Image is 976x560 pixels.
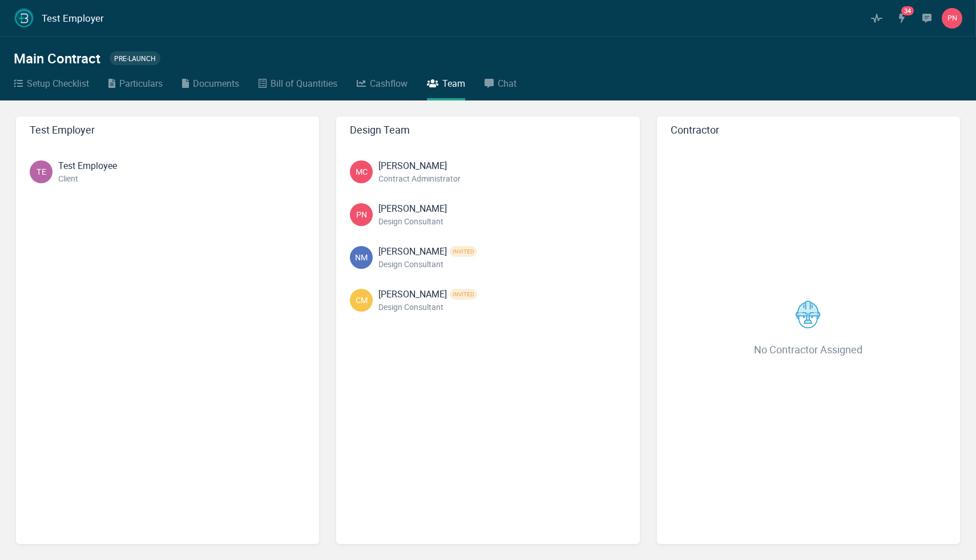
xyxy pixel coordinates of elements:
a: Team [427,76,465,100]
a: Cashflow [357,76,408,100]
div: Setup Checklist [27,76,89,91]
div: Activity [866,8,887,29]
div: Documents [193,76,239,91]
div: Design Team [350,116,410,143]
div: Particulars [119,76,163,91]
a: Documents [182,76,239,100]
a: Test Employer [14,8,104,29]
div: pre-launch [110,51,160,65]
div: Actions [892,8,912,29]
div: Client [58,172,117,184]
div: PN [350,203,373,226]
button: PN [942,8,962,29]
div: Profile [942,8,962,29]
div: MC [350,160,373,183]
img: AddJust [14,8,34,29]
div: Test Employee [58,159,117,172]
div: Team [442,76,465,91]
div: [PERSON_NAME] [378,202,447,215]
div: Cashflow [370,76,408,91]
div: Invited [450,289,477,300]
a: Chat [485,76,517,100]
div: Design Consultant [378,215,447,227]
div: NM [350,246,373,269]
h1: Test Employer [42,13,104,24]
div: Bill of Quantities [271,76,337,91]
div: 34 [901,6,914,15]
div: Chat [498,76,517,91]
div: Contract Administrator [378,172,461,184]
div: Main Contract [14,48,100,69]
div: No Contractor Assigned [754,342,862,357]
div: Test Employer [30,116,95,143]
div: CM [350,289,373,312]
div: TE [30,160,53,183]
a: Particulars [108,76,163,100]
div: Messages [917,8,937,29]
div: Invited [450,246,477,257]
div: [PERSON_NAME] [378,244,477,258]
div: [PERSON_NAME] [378,287,477,301]
div: Design Consultant [378,301,477,313]
a: Setup Checklist [14,76,89,100]
a: Bill of Quantities [259,76,337,100]
div: [PERSON_NAME] [378,159,461,172]
div: Design Consultant [378,258,477,270]
div: Contractor [671,116,719,143]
